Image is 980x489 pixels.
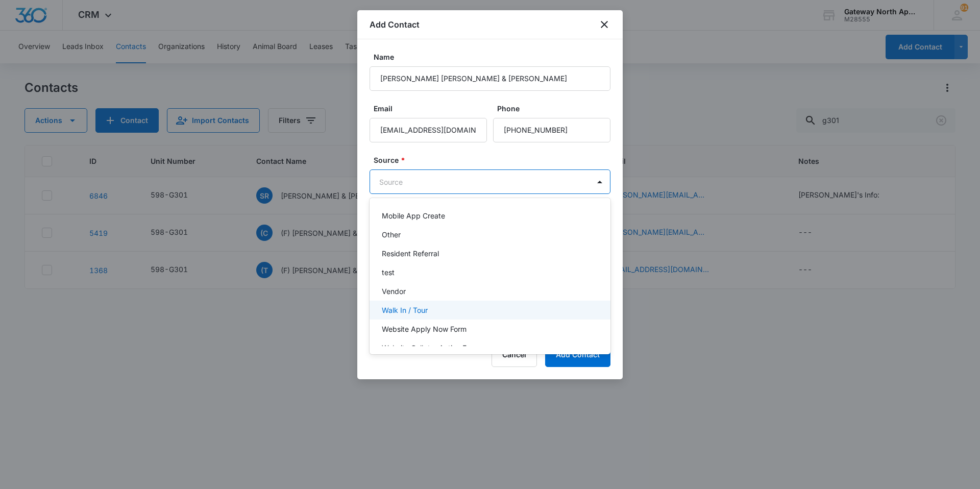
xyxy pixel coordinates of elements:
[382,229,401,240] p: Other
[382,210,445,221] p: Mobile App Create
[382,343,479,353] p: Website Call-to-Action Form
[382,267,395,278] p: test
[382,305,428,315] p: Walk In / Tour
[382,286,406,297] p: Vendor
[382,324,467,334] p: Website Apply Now Form
[382,248,439,259] p: Resident Referral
